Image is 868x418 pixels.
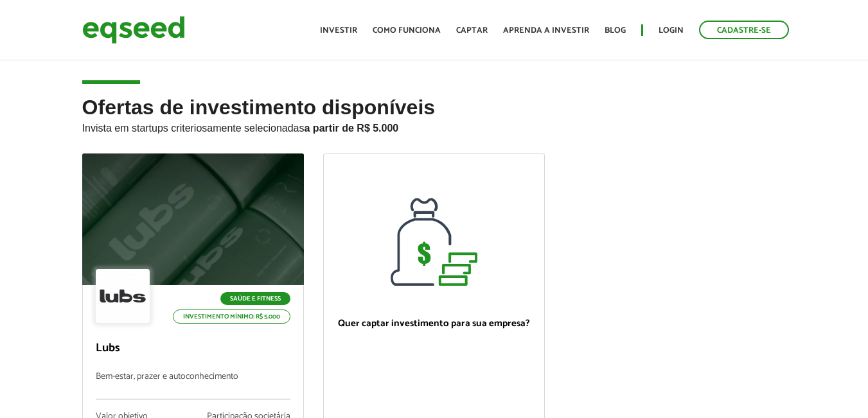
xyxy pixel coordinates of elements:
p: Quer captar investimento para sua empresa? [337,318,531,329]
p: Lubs [96,342,290,356]
a: Captar [456,26,488,35]
strong: a partir de R$ 5.000 [305,123,399,134]
p: Bem-estar, prazer e autoconhecimento [96,372,290,399]
img: EqSeed [82,13,185,47]
a: Investir [320,26,357,35]
a: Blog [605,26,626,35]
a: Login [659,26,684,35]
h2: Ofertas de investimento disponíveis [82,96,786,153]
p: Invista em startups criteriosamente selecionadas [82,119,786,134]
p: Saúde e Fitness [220,292,290,305]
a: Cadastre-se [699,21,789,39]
a: Aprenda a investir [503,26,589,35]
p: Investimento mínimo: R$ 5.000 [173,309,290,324]
a: Como funciona [373,26,441,35]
